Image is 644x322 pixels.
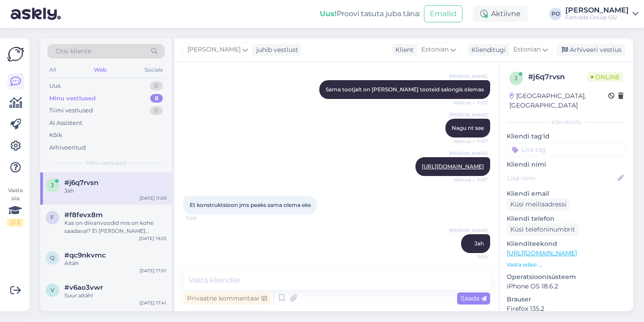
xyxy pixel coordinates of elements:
[453,138,487,145] span: Nähtud ✓ 11:07
[140,267,166,274] div: [DATE] 17:01
[49,119,82,128] div: AI Assistent
[150,82,163,90] div: 0
[507,295,626,304] p: Brauser
[150,106,163,115] div: 0
[190,202,311,208] span: Et konstruktsioon jms peaks sama olema eks
[507,160,626,169] p: Kliendi nimi
[509,91,608,110] div: [GEOGRAPHIC_DATA], [GEOGRAPHIC_DATA]
[507,143,626,156] input: Lisa tag
[507,189,626,198] p: Kliendi email
[143,64,165,76] div: Socials
[140,300,166,306] div: [DATE] 17:41
[49,131,62,140] div: Kõik
[392,45,414,55] div: Klient
[51,214,54,221] span: f
[515,75,517,82] span: j
[50,254,55,261] span: q
[556,44,625,56] div: Arhiveeri vestlus
[461,294,487,302] span: Saada
[64,211,103,219] span: #f8fevx8m
[507,223,579,236] div: Küsi telefoninumbrit
[320,9,337,18] b: Uus!
[452,125,484,131] span: Nagu nt see
[326,86,484,93] span: Sama tootjalt on [PERSON_NAME] tooteid salongis olemas
[320,9,420,19] div: Proovi tasuta juba täna:
[183,292,271,305] div: Privaatne kommentaar
[150,94,163,103] div: 8
[565,7,629,14] div: [PERSON_NAME]
[453,176,487,183] span: Nähtud ✓ 11:07
[187,45,241,55] span: [PERSON_NAME]
[507,272,626,282] p: Operatsioonisüsteem
[47,64,58,76] div: All
[453,99,487,106] span: Nähtud ✓ 11:07
[64,251,106,259] span: #qc9nkvmc
[507,118,626,126] div: Kliendi info
[64,259,166,267] div: Aitäh
[55,47,91,56] span: Otsi kliente
[7,186,23,227] div: Vaata siia
[507,261,626,269] p: Vaata edasi ...
[507,173,616,183] input: Lisa nimi
[424,5,462,22] button: Emailid
[421,45,449,55] span: Estonian
[565,7,639,21] a: [PERSON_NAME]Fartrade Group OÜ
[140,195,166,202] div: [DATE] 11:09
[468,45,506,55] div: Klienditugi
[49,82,60,90] div: Uus
[449,150,487,157] span: [PERSON_NAME]
[475,240,484,247] span: Jah
[253,45,298,55] div: juhib vestlust
[454,253,487,260] span: 11:09
[473,6,528,22] div: Aktiivne
[139,235,166,242] div: [DATE] 19:25
[64,187,166,195] div: Jah
[64,219,166,235] div: Kas on diivanvoodid mis on kohe saadaval? Ei [PERSON_NAME] oodata, et [PERSON_NAME]? Kirjutage pa...
[507,249,577,257] a: [URL][DOMAIN_NAME]
[186,215,220,222] span: 11:09
[449,112,487,118] span: [PERSON_NAME]
[449,227,487,234] span: [PERSON_NAME]
[92,64,108,76] div: Web
[528,72,587,82] div: # j6q7rvsn
[507,239,626,249] p: Klienditeekond
[507,282,626,291] p: iPhone OS 18.6.2
[507,198,570,210] div: Küsi meiliaadressi
[565,14,629,21] div: Fartrade Group OÜ
[49,143,86,152] div: Arhiveeritud
[449,73,487,80] span: [PERSON_NAME]
[7,46,24,63] img: Askly Logo
[507,132,626,141] p: Kliendi tag'id
[64,179,98,187] span: #j6q7rvsn
[49,106,93,115] div: Tiimi vestlused
[51,182,54,189] span: j
[549,8,562,20] div: PO
[7,219,23,227] div: 2 / 3
[64,283,103,292] span: #v6ao3vwr
[49,94,96,103] div: Minu vestlused
[51,287,54,293] span: v
[64,292,166,300] div: Suur aitäh!
[86,159,126,167] span: Minu vestlused
[513,45,541,55] span: Estonian
[422,163,484,170] a: [URL][DOMAIN_NAME]
[587,72,623,82] span: Online
[507,214,626,223] p: Kliendi telefon
[507,304,626,313] p: Firefox 135.2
